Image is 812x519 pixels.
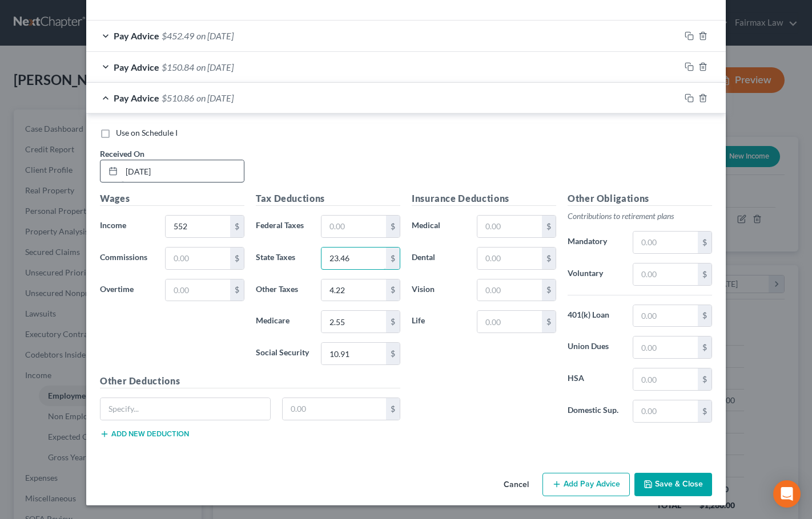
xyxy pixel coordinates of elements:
label: Vision [406,279,471,302]
input: 0.00 [633,263,698,285]
input: 0.00 [321,248,386,269]
div: $ [698,368,711,390]
span: Received On [100,149,144,159]
label: Other Taxes [250,279,315,302]
label: Voluntary [562,263,627,286]
span: Use on Schedule I [116,128,178,137]
input: 0.00 [321,343,386,364]
label: Medical [406,215,471,238]
input: 0.00 [166,279,230,301]
div: $ [386,248,400,269]
label: 401(k) Loan [562,305,627,327]
span: Pay Advice [114,30,159,41]
span: Pay Advice [114,62,159,72]
div: $ [542,248,556,269]
div: $ [542,279,556,301]
span: on [DATE] [196,30,234,41]
div: $ [698,232,711,253]
h5: Tax Deductions [256,192,400,206]
button: Add new deduction [100,429,189,439]
label: Union Dues [562,336,627,359]
h5: Wages [100,192,244,206]
span: $150.84 [162,62,194,72]
label: Domestic Sup. [562,400,627,423]
h5: Other Obligations [568,192,712,206]
span: Pay Advice [114,92,159,103]
button: Save & Close [634,473,712,497]
input: 0.00 [477,311,542,333]
div: $ [542,311,556,333]
div: $ [542,216,556,237]
label: Dental [406,247,471,270]
input: 0.00 [321,216,386,237]
label: Mandatory [562,231,627,254]
input: 0.00 [166,216,230,237]
span: $452.49 [162,30,194,41]
input: 0.00 [633,400,698,422]
button: Add Pay Advice [542,473,630,497]
label: Commissions [94,247,159,270]
div: Open Intercom Messenger [773,480,801,508]
input: 0.00 [633,336,698,358]
div: $ [698,336,711,358]
input: 0.00 [166,248,230,269]
input: 0.00 [477,216,542,237]
input: 0.00 [633,232,698,253]
div: $ [698,263,711,285]
label: Life [406,310,471,333]
input: 0.00 [477,279,542,301]
input: 0.00 [321,311,386,333]
input: 0.00 [283,398,387,420]
div: $ [386,216,400,237]
button: Cancel [495,474,538,497]
h5: Other Deductions [100,374,400,388]
div: $ [698,305,711,327]
input: 0.00 [477,248,542,269]
span: on [DATE] [196,62,234,72]
label: Overtime [94,279,159,302]
h5: Insurance Deductions [412,192,556,206]
div: $ [230,248,244,269]
span: Income [100,220,126,230]
span: on [DATE] [196,92,234,103]
div: $ [386,311,400,333]
div: $ [230,279,244,301]
div: $ [386,343,400,364]
div: $ [386,279,400,301]
div: $ [386,398,400,420]
label: Medicare [250,310,315,333]
input: 0.00 [633,368,698,390]
input: 0.00 [633,305,698,327]
div: $ [230,216,244,237]
label: State Taxes [250,247,315,270]
input: 0.00 [321,279,386,301]
p: Contributions to retirement plans [568,210,712,222]
input: MM/DD/YYYY [122,160,244,182]
label: Federal Taxes [250,215,315,238]
div: $ [698,400,711,422]
span: $510.86 [162,92,194,103]
label: Social Security [250,342,315,365]
label: HSA [562,368,627,391]
input: Specify... [101,398,270,420]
